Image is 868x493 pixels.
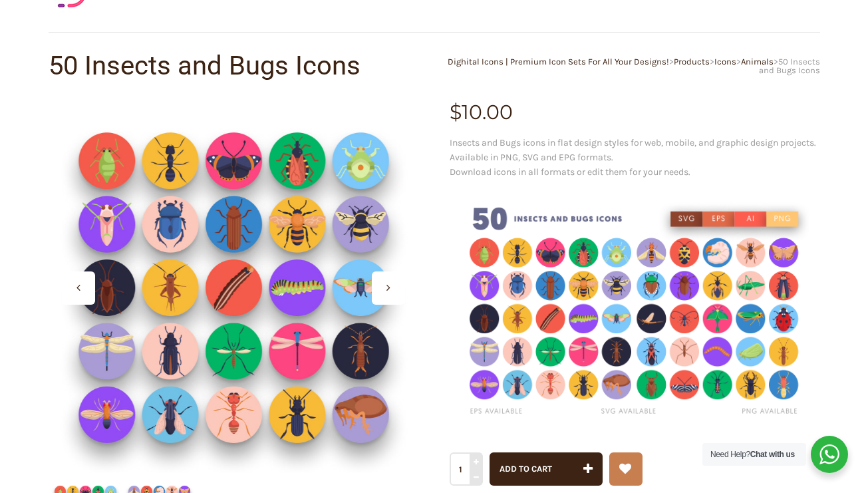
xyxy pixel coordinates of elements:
span: 50 Insects and Bugs Icons [759,57,820,75]
input: Qty [450,452,481,486]
bdi: 10.00 [450,100,513,124]
span: Add to cart [500,464,552,474]
a: Animals [741,57,774,67]
p: Insects and Bugs icons in flat design styles for web, mobile, and graphic design projects. Availa... [450,136,820,180]
strong: Chat with us [750,450,795,459]
a: Dighital Icons | Premium Icon Sets For All Your Designs! [448,57,669,67]
h1: 50 Insects and Bugs Icons [49,53,434,79]
a: Icons [714,57,736,67]
div: > > > > [434,57,820,75]
span: Need Help? [710,450,795,459]
span: $ [450,100,462,124]
button: Add to cart [490,452,603,486]
a: Products [674,57,710,67]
